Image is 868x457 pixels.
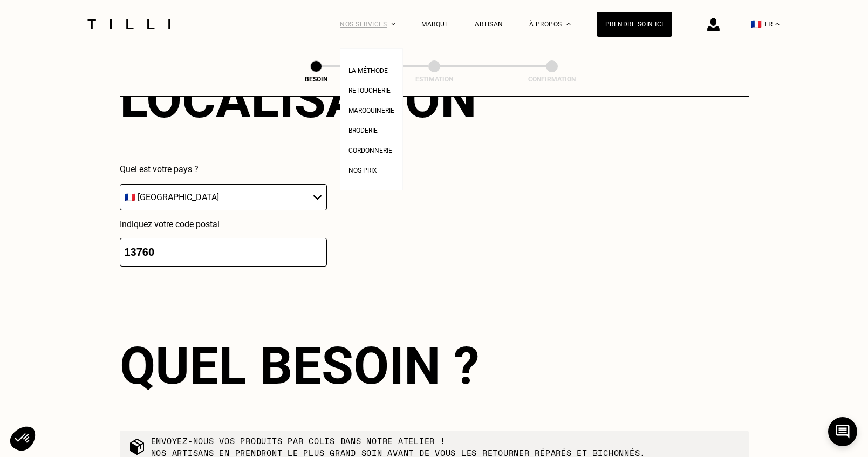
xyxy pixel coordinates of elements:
[348,87,391,94] span: Retoucherie
[498,76,606,83] div: Confirmation
[348,124,378,135] a: Broderie
[84,19,174,29] img: Logo du service de couturière Tilli
[597,12,672,37] a: Prendre soin ici
[348,84,391,95] a: Retoucherie
[348,147,392,154] span: Cordonnerie
[421,21,449,28] a: Marque
[120,336,749,396] div: Quel besoin ?
[348,67,388,74] span: La Méthode
[128,438,146,455] img: commande colis
[348,127,378,134] span: Broderie
[566,23,571,25] img: Menu déroulant à propos
[475,21,503,28] a: Artisan
[262,76,370,83] div: Besoin
[775,23,780,25] img: menu déroulant
[348,167,377,174] span: Nos prix
[348,144,392,155] a: Cordonnerie
[391,23,395,25] img: Menu déroulant
[120,219,327,229] p: Indiquez votre code postal
[380,76,488,83] div: Estimation
[707,18,720,31] img: icône connexion
[120,69,477,129] div: Localisation
[348,64,388,75] a: La Méthode
[120,164,327,174] p: Quel est votre pays ?
[348,104,394,115] a: Maroquinerie
[120,238,327,267] input: 75001 or 69008
[348,163,377,175] a: Nos prix
[751,19,762,29] span: 🇫🇷
[348,107,394,114] span: Maroquinerie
